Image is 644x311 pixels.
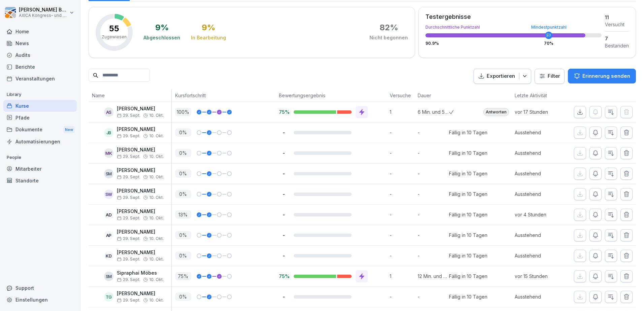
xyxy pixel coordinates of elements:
div: SM [104,272,114,281]
p: [PERSON_NAME] [117,147,164,153]
p: - [418,170,449,177]
p: 0 % [175,292,191,301]
div: Fällig in 10 Tagen [449,232,487,239]
span: 29. Sept. [117,195,140,200]
div: Mindestpunktzahl [531,25,567,29]
div: Filter [539,73,560,79]
p: Ausstehend [515,191,563,198]
div: 9 % [155,24,169,32]
p: - [418,129,449,136]
div: TG [104,292,114,302]
p: 1 [390,273,414,280]
div: 82 % [380,24,398,32]
span: 29. Sept. [117,257,140,262]
p: - [418,191,449,198]
p: - [390,293,414,300]
button: Exportieren [474,69,531,84]
p: 0 % [175,231,191,239]
p: Ausstehend [515,170,563,177]
a: Pfade [3,112,77,124]
p: 1 [390,108,414,115]
p: 0 % [175,190,191,198]
p: - [279,191,288,197]
div: 9 % [202,24,215,32]
div: New [63,126,75,134]
div: 90.9 % [425,41,602,45]
p: Ausstehend [515,149,563,157]
span: 10. Okt. [149,277,164,282]
span: 29. Sept. [117,216,140,220]
p: 75% [279,109,288,115]
p: vor 15 Stunden [515,273,563,280]
a: DokumenteNew [3,124,77,136]
p: 55 [109,25,119,33]
div: Fällig in 10 Tagen [449,170,487,177]
div: AS [104,107,114,117]
p: Bewertungsergebnis [279,92,383,99]
span: 10. Okt. [149,257,164,262]
a: Home [3,26,77,37]
p: - [390,191,414,198]
p: - [279,150,288,156]
div: Fällig in 10 Tagen [449,191,487,198]
p: - [279,232,288,238]
p: Versuche [390,92,411,99]
a: Einstellungen [3,294,77,306]
span: 10. Okt. [149,216,164,220]
p: - [390,252,414,259]
a: News [3,37,77,49]
p: - [279,170,288,177]
span: 10. Okt. [149,175,164,179]
p: 0 % [175,169,191,178]
p: AXICA Kongress- und Tagungszentrum Pariser Platz 3 GmbH [19,13,68,18]
div: AP [104,231,114,240]
div: SW [104,189,114,199]
div: Nicht begonnen [369,34,408,41]
span: 29. Sept. [117,134,140,138]
p: 6 Min. und 57 Sek. [418,108,449,115]
p: Library [3,89,77,100]
a: Standorte [3,175,77,186]
p: [PERSON_NAME] [117,291,164,297]
p: [PERSON_NAME] [117,168,164,173]
p: 75% [279,273,288,279]
div: Testergebnisse [425,14,602,20]
div: Bestanden [605,42,629,49]
a: Kurse [3,100,77,112]
div: Antworten [483,108,509,116]
a: Berichte [3,61,77,73]
div: 7 [605,35,629,42]
p: - [279,293,288,300]
p: - [279,252,288,259]
div: Dokumente [3,124,77,136]
a: Mitarbeiter [3,163,77,175]
p: - [418,149,449,157]
span: 10. Okt. [149,113,164,118]
div: JB [104,128,114,137]
span: 29. Sept. [117,113,140,118]
div: KD [104,251,114,261]
p: Kursfortschritt [175,92,272,99]
p: - [279,211,288,218]
a: Automatisierungen [3,136,77,147]
div: In Bearbeitung [191,34,226,41]
p: Ausstehend [515,232,563,239]
p: [PERSON_NAME] [117,106,164,112]
span: 10. Okt. [149,195,164,200]
p: - [390,129,414,136]
span: 29. Sept. [117,298,140,303]
p: - [418,293,449,300]
p: [PERSON_NAME] [117,250,164,255]
p: 0 % [175,149,191,157]
p: Letzte Aktivität [515,92,560,99]
p: - [279,129,288,136]
div: Fällig in 10 Tagen [449,252,487,259]
p: [PERSON_NAME] Buttgereit [19,7,68,13]
p: - [418,252,449,259]
p: [PERSON_NAME] [117,209,164,214]
button: Filter [535,69,564,83]
div: Fällig in 10 Tagen [449,211,487,218]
